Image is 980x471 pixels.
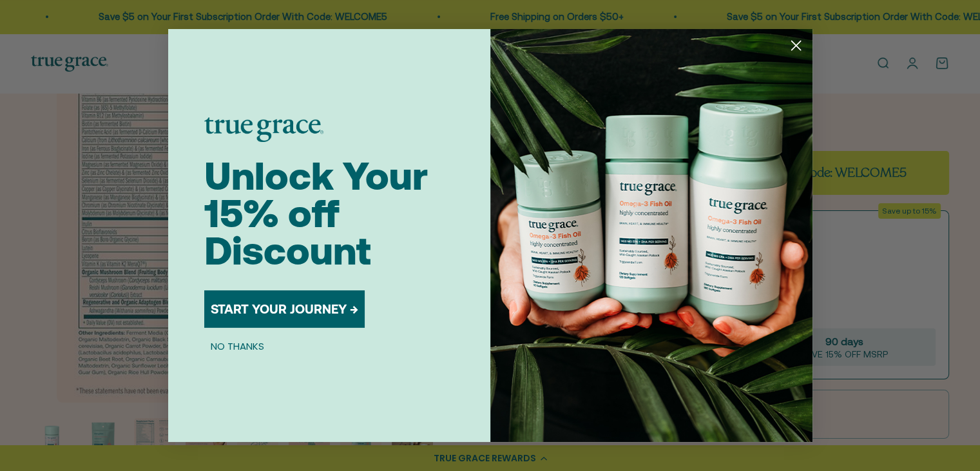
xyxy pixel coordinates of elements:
[204,117,323,142] img: logo placeholder
[204,290,365,328] button: START YOUR JOURNEY →
[490,29,812,442] img: 098727d5-50f8-4f9b-9554-844bb8da1403.jpeg
[204,338,271,354] button: NO THANKS
[204,154,428,273] span: Unlock Your 15% off Discount
[785,34,807,57] button: Close dialog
